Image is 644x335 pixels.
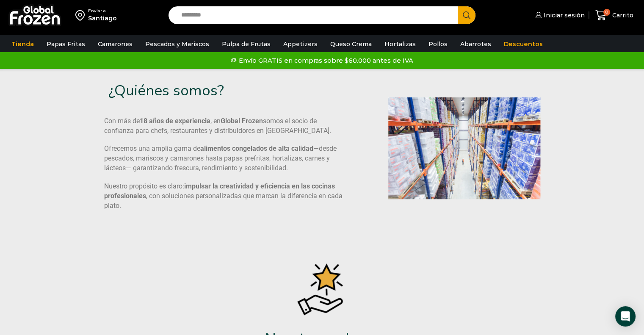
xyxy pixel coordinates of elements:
h3: ¿Quiénes somos? [108,82,313,100]
div: Santiago [88,14,117,22]
b: 18 años de experiencia [140,117,210,125]
div: Enviar a [88,8,117,14]
a: Pulpa de Frutas [218,36,275,52]
button: Search button [458,6,475,24]
span: 0 [603,9,610,16]
img: address-field-icon.svg [75,8,88,22]
b: impulsar la creatividad y eficiencia en las cocinas profesionales [104,182,335,200]
a: Iniciar sesión [533,7,585,24]
b: Global Frozen [221,117,263,125]
a: Descuentos [500,36,547,52]
a: Abarrotes [456,36,495,52]
p: Ofrecemos una amplia gama de —desde pescados, mariscos y camarones hasta papas prefritas, hortali... [104,144,345,173]
span: Carrito [610,11,633,19]
p: Nuestro propósito es claro: , con soluciones personalizadas que marcan la diferencia en cada plato. [104,182,345,211]
span: Iniciar sesión [542,11,585,19]
a: Queso Crema [326,36,376,52]
a: Hortalizas [380,36,420,52]
a: Pollos [424,36,452,52]
a: Tienda [7,36,38,52]
a: 0 Carrito [593,6,636,25]
a: Pescados y Mariscos [141,36,213,52]
div: Open Intercom Messenger [615,306,636,327]
a: Papas Fritas [42,36,89,52]
a: Appetizers [279,36,322,52]
a: Camarones [94,36,137,52]
p: Con más de , en somos el socio de confianza para chefs, restaurantes y distribuidores en [GEOGRAP... [104,116,345,136]
b: alimentos congelados de alta calidad [200,144,313,152]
